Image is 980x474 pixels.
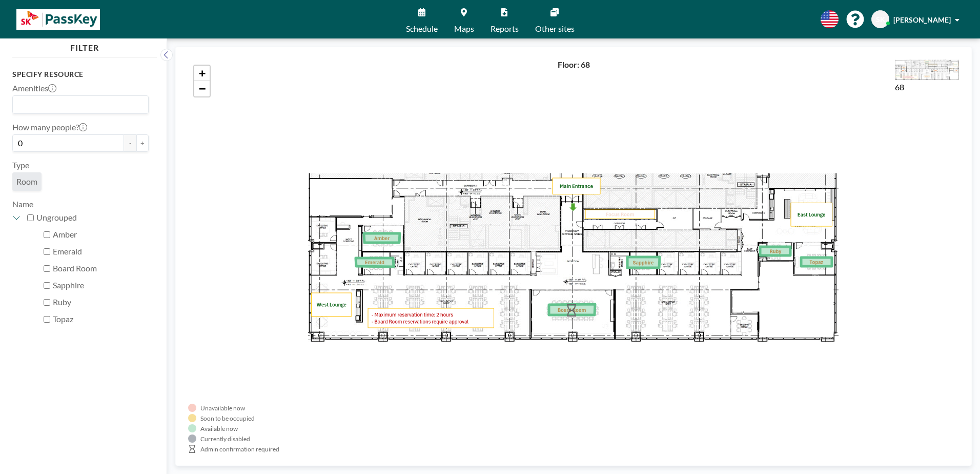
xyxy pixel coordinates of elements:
a: Zoom out [194,81,210,96]
label: Ungrouped [36,212,149,223]
label: Topaz [53,314,149,324]
label: How many people? [12,122,87,132]
h4: FILTER [12,38,157,53]
div: Available now [200,425,238,432]
h4: Floor: 68 [558,60,590,70]
label: Name [12,199,33,209]
label: Board Room [53,263,149,273]
div: Soon to be occupied [200,414,255,422]
div: Admin confirmation required [200,445,279,453]
h3: Specify resource [12,70,149,79]
span: + [199,67,206,80]
span: SK [876,15,885,24]
label: Amber [53,229,149,240]
div: Currently disabled [200,435,250,443]
label: Sapphire [53,280,149,290]
img: 847aacc58a347e4b137b1c9042580324.gif [895,60,959,80]
div: Search for option [13,96,148,113]
button: - [124,134,136,152]
label: Ruby [53,297,149,307]
span: Room [16,176,37,187]
span: Reports [491,25,519,33]
span: − [199,82,206,95]
label: Type [12,160,29,170]
img: organization-logo [16,9,100,30]
label: Amenities [12,83,56,93]
a: Zoom in [194,66,210,81]
label: Emerald [53,246,149,256]
div: Unavailable now [200,404,245,412]
span: [PERSON_NAME] [893,15,951,24]
button: + [136,134,149,152]
span: Other sites [535,25,575,33]
span: Maps [454,25,474,33]
label: 68 [895,82,904,92]
span: Schedule [406,25,438,33]
input: Search for option [14,98,142,111]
